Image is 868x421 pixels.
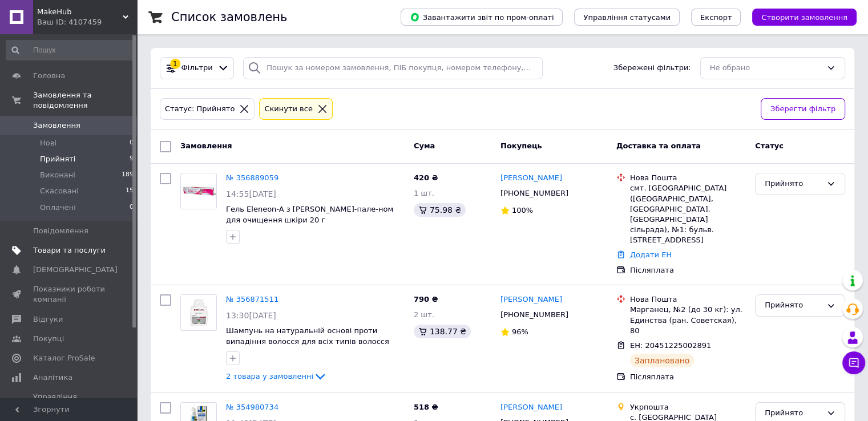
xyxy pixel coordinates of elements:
[414,173,438,182] span: 420 ₴
[33,314,63,325] span: Відгуки
[180,173,217,209] a: Фото товару
[770,103,835,115] span: Зберегти фільтр
[616,141,701,150] span: Доставка та оплата
[33,226,88,236] span: Повідомлення
[163,103,237,115] div: Статус: Прийнято
[583,13,671,22] span: Управління статусами
[630,183,746,245] div: смт. [GEOGRAPHIC_DATA] ([GEOGRAPHIC_DATA], [GEOGRAPHIC_DATA]. [GEOGRAPHIC_DATA] сільрада), №1: бу...
[130,203,134,213] span: 0
[33,373,72,383] span: Аналітика
[226,295,278,303] a: № 356871511
[414,295,438,303] span: 790 ₴
[512,206,533,214] span: 100%
[630,402,746,412] div: Укрпошта
[691,9,741,26] button: Експорт
[500,173,562,184] a: [PERSON_NAME]
[171,10,287,24] h1: Список замовлень
[710,62,822,74] div: Не обрано
[226,372,327,380] a: 2 товара у замовленні
[630,265,746,276] div: Післяплата
[761,13,847,22] span: Створити замовлення
[40,186,79,196] span: Скасовані
[500,141,542,150] span: Покупець
[414,189,434,197] span: 1 шт.
[842,351,865,374] button: Чат з покупцем
[6,40,135,60] input: Пошук
[630,372,746,382] div: Післяплата
[122,170,134,180] span: 189
[630,250,672,259] a: Додати ЕН
[40,203,76,213] span: Оплачені
[37,7,123,17] span: MakeHub
[226,205,393,224] a: Гель Eleneon-A з [PERSON_NAME]-пале-ном для очищення шкіри 20 г
[33,284,106,305] span: Показники роботи компанії
[33,90,137,111] span: Замовлення та повідомлення
[765,407,822,419] div: Прийнято
[33,334,64,344] span: Покупці
[181,173,216,209] img: Фото товару
[40,170,75,180] span: Виконані
[700,13,732,22] span: Експорт
[180,294,217,331] a: Фото товару
[414,310,434,319] span: 2 шт.
[33,265,118,275] span: [DEMOGRAPHIC_DATA]
[243,57,543,79] input: Пошук за номером замовлення, ПІБ покупця, номером телефону, Email, номером накладної
[226,189,276,199] span: 14:55[DATE]
[414,141,435,150] span: Cума
[37,17,137,27] div: Ваш ID: 4107459
[630,354,695,367] div: Заплановано
[630,341,711,350] span: ЕН: 20451225002891
[33,353,95,363] span: Каталог ProSale
[170,59,180,69] div: 1
[126,186,134,196] span: 15
[226,173,278,182] a: № 356889059
[414,403,438,411] span: 518 ₴
[33,245,106,256] span: Товари та послуги
[755,141,784,150] span: Статус
[498,186,571,201] div: [PHONE_NUMBER]
[498,307,571,322] div: [PHONE_NUMBER]
[414,203,466,217] div: 75.98 ₴
[613,63,691,74] span: Збережені фільтри:
[226,311,276,320] span: 13:30[DATE]
[130,138,134,148] span: 0
[180,141,232,150] span: Замовлення
[500,402,562,413] a: [PERSON_NAME]
[741,13,857,21] a: Створити замовлення
[630,305,746,336] div: Марганец, №2 (до 30 кг): ул. Единства (ран. Советская), 80
[226,372,313,380] span: 2 товара у замовленні
[181,295,216,330] img: Фото товару
[752,9,857,26] button: Створити замовлення
[226,326,389,356] a: Шампунь на натуральній основі проти випадіння волосся для всіх типів волосся Bioxcin 300мл
[630,294,746,305] div: Нова Пошта
[401,9,563,26] button: Завантажити звіт по пром-оплаті
[765,178,822,190] div: Прийнято
[512,327,528,336] span: 96%
[262,103,315,115] div: Cкинути все
[40,154,75,164] span: Прийняті
[414,325,471,338] div: 138.77 ₴
[33,71,65,81] span: Головна
[574,9,680,26] button: Управління статусами
[130,154,134,164] span: 9
[226,403,278,411] a: № 354980734
[630,173,746,183] div: Нова Пошта
[500,294,562,305] a: [PERSON_NAME]
[765,299,822,311] div: Прийнято
[181,63,213,74] span: Фільтри
[410,12,554,22] span: Завантажити звіт по пром-оплаті
[33,392,106,412] span: Управління сайтом
[761,98,845,120] button: Зберегти фільтр
[33,120,80,131] span: Замовлення
[40,138,56,148] span: Нові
